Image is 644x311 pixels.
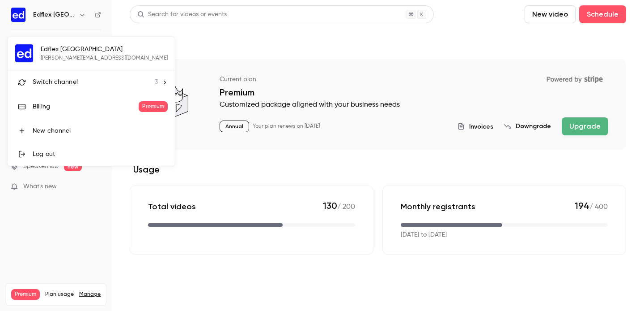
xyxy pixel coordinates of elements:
div: Billing [33,102,139,111]
div: Log out [33,150,168,159]
div: New channel [33,126,168,135]
span: Switch channel [33,78,78,87]
span: Premium [139,101,168,112]
span: 3 [155,78,158,87]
